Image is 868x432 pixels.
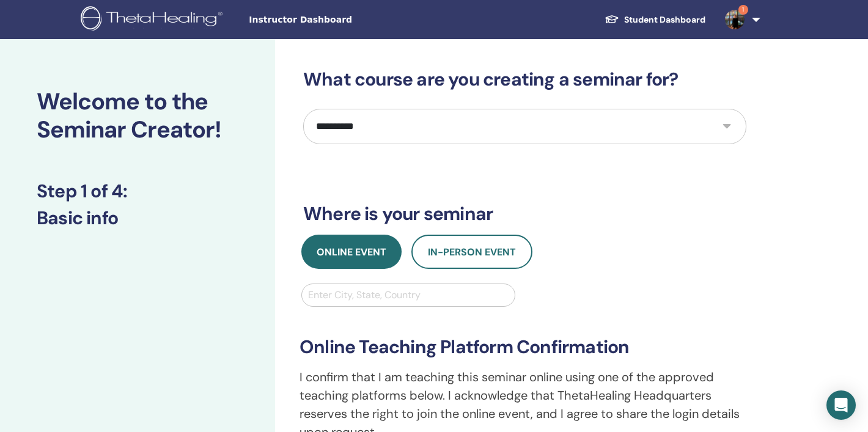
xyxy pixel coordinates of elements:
img: logo.png [81,6,227,34]
img: default.jpg [725,10,745,29]
div: Open Intercom Messenger [826,390,856,420]
h3: What course are you creating a seminar for? [303,68,746,90]
span: Instructor Dashboard [249,13,432,26]
h3: Where is your seminar [303,203,746,225]
h3: Step 1 of 4 : [37,180,238,202]
span: 1 [738,5,748,15]
button: Online Event [301,235,402,269]
img: graduation-cap-white.svg [605,14,619,24]
h3: Online Teaching Platform Confirmation [300,336,750,358]
h2: Welcome to the Seminar Creator! [37,88,238,144]
span: Online Event [317,246,386,258]
a: Student Dashboard [595,9,715,31]
h3: Basic info [37,207,238,229]
button: In-Person Event [411,235,532,269]
span: In-Person Event [428,246,516,258]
